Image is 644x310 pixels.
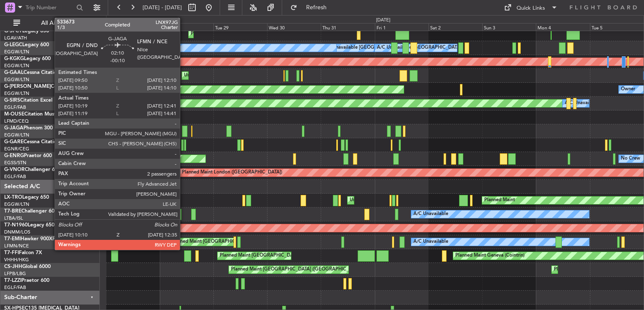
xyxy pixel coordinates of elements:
[299,5,334,11] span: Refresh
[375,23,428,31] div: Fri 1
[4,201,29,208] a: EGGW/LTN
[413,236,448,248] div: A/C Unavailable
[4,132,29,138] a: EGGW/LTN
[4,195,22,200] span: LX-TRO
[4,264,51,269] a: CS-JHHGlobal 6000
[4,223,55,228] a: T7-N1960Legacy 650
[4,56,24,61] span: G-KGKG
[286,1,337,14] button: Refresh
[160,23,213,31] div: Mon 28
[191,28,287,40] div: Planned Maint Athens ([PERSON_NAME] Intl)
[4,84,51,89] span: G-[PERSON_NAME]
[182,166,282,179] div: Planned Maint London ([GEOGRAPHIC_DATA])
[4,84,97,89] a: G-[PERSON_NAME]Cessna Citation XLS
[4,98,52,103] a: G-SIRSCitation Excel
[590,23,644,31] div: Tue 5
[500,1,562,14] button: Quick Links
[4,29,22,34] span: G-SPCY
[4,118,29,124] a: LFMD/CEQ
[4,98,20,103] span: G-SIRS
[22,20,88,26] span: All Aircraft
[4,42,49,47] a: G-LEGCLegacy 600
[4,195,49,200] a: LX-TROLegacy 650
[4,278,49,283] a: T7-LZZIPraetor 600
[376,17,390,24] div: [DATE]
[4,167,61,172] a: G-VNORChallenger 650
[4,160,26,166] a: EGSS/STN
[4,278,21,283] span: T7-LZZI
[4,271,26,277] a: LFPB/LBG
[484,194,515,207] div: Planned Maint
[4,236,55,242] a: T7-EMIHawker 900XP
[4,42,22,47] span: G-LEGC
[4,250,19,255] span: T7-FFI
[4,209,57,214] a: T7-BREChallenger 604
[4,139,73,144] a: G-GARECessna Citation XLS+
[4,215,23,221] a: LTBA/ISL
[621,152,640,165] div: No Crew
[4,112,24,117] span: M-OUSE
[4,250,42,255] a: T7-FFIFalcon 7X
[4,153,52,158] a: G-ENRGPraetor 600
[4,209,21,214] span: T7-BRE
[413,208,448,221] div: A/C Unavailable
[4,229,30,235] a: DNMM/LOS
[171,236,251,248] div: Planned Maint [GEOGRAPHIC_DATA]
[108,17,122,24] div: [DATE]
[428,23,482,31] div: Sat 2
[482,23,536,31] div: Sun 3
[267,23,321,31] div: Wed 30
[4,153,24,158] span: G-ENRG
[377,42,513,54] div: A/C Unavailable [GEOGRAPHIC_DATA] ([GEOGRAPHIC_DATA])
[4,56,51,61] a: G-KGKGLegacy 600
[321,23,374,31] div: Thu 31
[4,126,53,131] a: G-JAGAPhenom 300
[4,236,21,242] span: T7-EMI
[231,263,363,276] div: Planned Maint [GEOGRAPHIC_DATA] ([GEOGRAPHIC_DATA])
[4,243,29,249] a: LFMN/NCE
[4,90,29,97] a: EGGW/LTN
[4,70,23,75] span: G-GAAL
[4,284,26,291] a: EGLF/FAB
[4,49,29,55] a: EGGW/LTN
[106,23,159,31] div: Sun 27
[4,126,23,131] span: G-JAGA
[4,76,29,83] a: EGGW/LTN
[184,69,322,82] div: Unplanned Maint [GEOGRAPHIC_DATA] ([GEOGRAPHIC_DATA])
[350,194,488,207] div: Unplanned Maint [GEOGRAPHIC_DATA] ([GEOGRAPHIC_DATA])
[4,264,22,269] span: CS-JHH
[4,104,26,110] a: EGLF/FAB
[143,4,182,11] span: [DATE] - [DATE]
[213,23,267,31] div: Tue 29
[621,83,635,96] div: Owner
[517,4,545,13] div: Quick Links
[4,146,29,152] a: EGNR/CEG
[4,167,25,172] span: G-VNOR
[26,1,74,14] input: Trip Number
[4,70,73,75] a: G-GAALCessna Citation XLS+
[455,250,525,262] div: Planned Maint Geneva (Cointrin)
[4,63,29,69] a: EGGW/LTN
[4,139,23,144] span: G-GARE
[4,173,26,180] a: EGLF/FAB
[536,23,589,31] div: Mon 4
[220,250,360,262] div: Planned Maint [GEOGRAPHIC_DATA] ([GEOGRAPHIC_DATA] Intl)
[4,223,28,228] span: T7-N1960
[4,29,49,34] a: G-SPCYLegacy 650
[9,16,91,30] button: All Aircraft
[4,112,65,117] a: M-OUSECitation Mustang
[565,97,600,110] div: A/C Unavailable
[4,257,29,263] a: VHHH/HKG
[4,35,27,41] a: LGAV/ATH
